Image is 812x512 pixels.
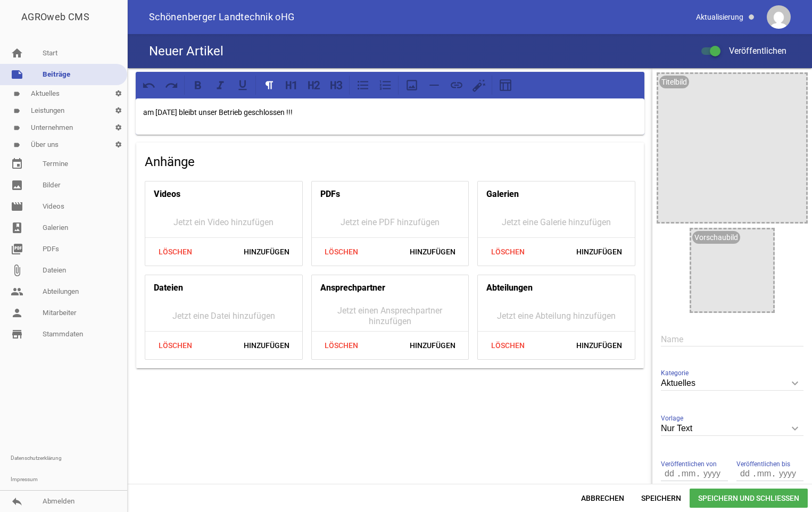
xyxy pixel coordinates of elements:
span: Veröffentlichen bis [736,459,790,469]
span: Abbrechen [573,489,633,508]
i: picture_as_pdf [11,243,23,255]
span: Veröffentlichen von [661,459,717,469]
input: mm [755,467,774,481]
span: Hinzufügen [401,242,464,261]
h4: Videos [154,186,180,203]
div: Jetzt ein Video hinzufügen [145,207,302,237]
span: Löschen [316,336,367,355]
h4: Abteilungen [486,279,533,296]
i: photo_album [11,221,23,234]
div: Vorschaubild [692,231,740,244]
h4: PDFs [320,186,340,203]
span: Schönenberger Landtechnik oHG [149,12,294,22]
span: Löschen [150,336,201,355]
h4: Anhänge [145,153,635,170]
i: settings [110,119,127,136]
span: Veröffentlichen [716,46,786,56]
input: mm [679,467,698,481]
i: event [11,158,23,170]
div: Jetzt eine Abteilung hinzufügen [478,301,635,331]
i: reply [11,495,23,508]
span: Hinzufügen [568,242,631,261]
h4: Neuer Artikel [149,43,223,60]
i: people [11,285,23,298]
i: label [13,108,20,114]
span: Löschen [482,242,533,261]
h4: Galerien [486,186,519,203]
i: keyboard_arrow_down [786,420,803,437]
input: yyyy [698,467,725,481]
i: settings [110,102,127,119]
h4: Dateien [154,279,183,296]
i: label [13,125,20,131]
i: note [11,68,23,81]
span: Hinzufügen [401,336,464,355]
span: Hinzufügen [235,242,298,261]
i: home [11,47,23,60]
div: Jetzt einen Ansprechpartner hinzufügen [312,301,469,331]
span: Löschen [316,242,367,261]
i: person [11,307,23,319]
i: settings [110,136,127,153]
span: Löschen [150,242,201,261]
span: Hinzufügen [235,336,298,355]
input: dd [736,467,755,481]
div: Jetzt eine Galerie hinzufügen [478,207,635,237]
div: Titelbild [659,76,689,88]
h4: Ansprechpartner [320,279,385,296]
input: dd [661,467,679,481]
p: am [DATE] bleibt unser Betrieb geschlossen !!! [143,106,637,119]
i: label [13,142,20,148]
span: Speichern und Schließen [690,489,808,508]
i: settings [110,85,127,102]
i: movie [11,200,23,213]
i: image [11,179,23,192]
i: keyboard_arrow_down [786,375,803,392]
div: Jetzt eine Datei hinzufügen [145,301,302,331]
i: label [13,90,20,97]
div: Jetzt eine PDF hinzufügen [312,207,469,237]
span: Speichern [633,489,690,508]
span: Hinzufügen [568,336,631,355]
span: Löschen [482,336,533,355]
input: yyyy [774,467,800,481]
i: attach_file [11,264,23,277]
i: store_mall_directory [11,328,23,341]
